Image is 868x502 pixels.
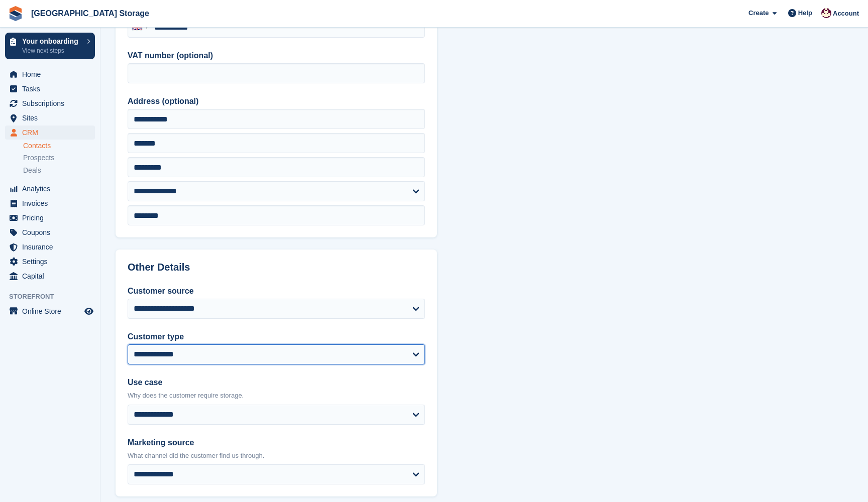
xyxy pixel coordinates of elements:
[23,141,95,151] a: Contacts
[128,331,425,343] label: Customer type
[128,391,425,401] p: Why does the customer require storage.
[5,255,95,269] a: menu
[5,182,95,196] a: menu
[5,304,95,318] a: menu
[22,38,82,45] p: Your onboarding
[22,255,82,269] span: Settings
[821,8,831,18] img: Andrew Lacey
[83,305,95,317] a: Preview store
[128,50,425,62] label: VAT number (optional)
[22,46,82,55] p: View next steps
[23,165,95,176] a: Deals
[128,285,425,297] label: Customer source
[5,125,95,140] a: menu
[23,153,54,163] span: Prospects
[5,196,95,210] a: menu
[22,82,82,96] span: Tasks
[23,153,95,163] a: Prospects
[5,82,95,96] a: menu
[22,125,82,140] span: CRM
[8,6,23,21] img: stora-icon-8386f47178a22dfd0bd8f6a31ec36ba5ce8667c1dd55bd0f319d3a0aa187defe.svg
[798,8,812,18] span: Help
[22,211,82,225] span: Pricing
[22,111,82,125] span: Sites
[128,95,425,107] label: Address (optional)
[5,269,95,283] a: menu
[748,8,769,18] span: Create
[5,67,95,81] a: menu
[128,376,425,389] label: Use case
[833,9,859,19] span: Account
[5,96,95,110] a: menu
[22,182,82,196] span: Analytics
[128,18,151,37] div: United Kingdom: +44
[128,451,425,461] p: What channel did the customer find us through.
[23,166,41,175] span: Deals
[27,5,153,22] a: [GEOGRAPHIC_DATA] Storage
[9,292,100,302] span: Storefront
[5,33,95,59] a: Your onboarding View next steps
[128,262,425,273] h2: Other Details
[5,211,95,225] a: menu
[22,240,82,254] span: Insurance
[22,304,82,318] span: Online Store
[22,196,82,210] span: Invoices
[5,240,95,254] a: menu
[5,225,95,239] a: menu
[128,437,425,449] label: Marketing source
[22,269,82,283] span: Capital
[5,111,95,125] a: menu
[22,96,82,110] span: Subscriptions
[22,67,82,81] span: Home
[22,225,82,239] span: Coupons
